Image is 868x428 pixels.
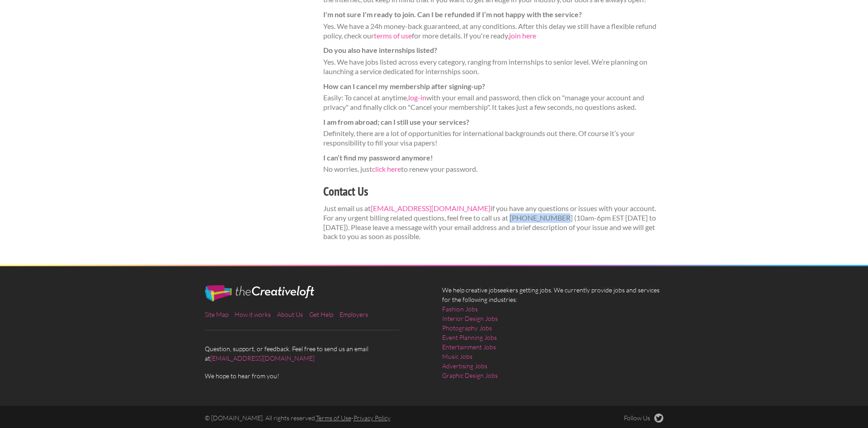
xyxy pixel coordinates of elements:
a: [EMAIL_ADDRESS][DOMAIN_NAME] [371,204,491,212]
span: We hope to hear from you! [205,371,426,381]
a: click here [372,165,401,173]
dt: I can’t find my password anymore! [323,153,664,163]
a: Follow Us [624,414,664,423]
a: log-in [408,93,426,102]
a: terms of use [374,31,412,40]
dd: Easily: To cancel at anytime, with your email and password, then click on "manage your account an... [323,93,664,112]
dt: I'm not sure I'm ready to join. Can I be refunded if I’m not happy with the service? [323,10,664,19]
a: Privacy Policy [354,414,391,422]
a: [EMAIL_ADDRESS][DOMAIN_NAME] [210,354,315,362]
a: Employers [340,310,368,318]
a: join here [509,31,536,40]
dt: Do you also have internships listed? [323,46,664,55]
dd: Yes. We have jobs listed across every category, ranging from internships to senior level. We’re p... [323,57,664,76]
a: Interior Design Jobs [442,314,498,323]
a: Graphic Design Jobs [442,371,498,380]
a: Fashion Jobs [442,304,478,314]
h3: Contact Us [323,183,664,200]
dd: Yes. We have a 24h money-back guaranteed, at any conditions. After this delay we still have a fle... [323,22,664,41]
div: © [DOMAIN_NAME]. All rights reserved. - [197,414,553,423]
dt: How can I cancel my membership after signing-up? [323,82,664,91]
dd: Definitely, there are a lot of opportunities for international backgrounds out there. Of course i... [323,129,664,148]
a: Event Planning Jobs [442,333,497,342]
a: Terms of Use [316,414,351,422]
p: Just email us at if you have any questions or issues with your account. For any urgent billing re... [323,204,664,241]
a: Get Help [309,310,333,318]
a: Music Jobs [442,352,472,361]
dt: I am from abroad; can I still use your services? [323,118,664,127]
a: About Us [277,310,303,318]
a: Entertainment Jobs [442,342,496,352]
dd: No worries, just to renew your password. [323,165,664,174]
div: We help creative jobseekers getting jobs. We currently provide jobs and services for the followin... [434,285,671,387]
div: Question, support, or feedback. Feel free to send us an email at [197,285,434,381]
a: Photography Jobs [442,323,492,333]
a: How it works [235,310,271,318]
img: The Creative Loft [205,285,314,301]
a: Advertising Jobs [442,361,487,371]
a: Site Map [205,310,228,318]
